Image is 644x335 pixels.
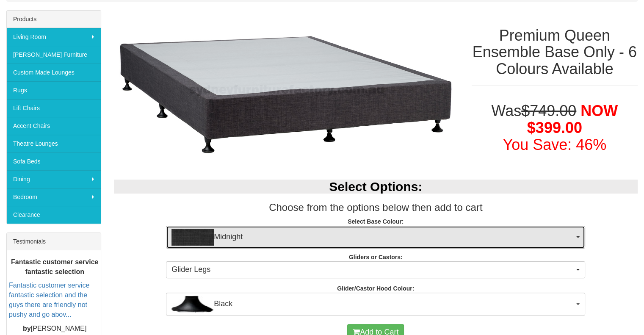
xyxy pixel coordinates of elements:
[7,233,101,250] div: Testimonials
[337,285,414,292] strong: Glider/Castor Hood Colour:
[527,102,618,136] span: NOW $399.00
[7,188,101,206] a: Bedroom
[7,11,101,28] div: Products
[348,218,404,225] strong: Select Base Colour:
[7,206,101,224] a: Clearance
[9,324,101,334] p: [PERSON_NAME]
[521,102,576,119] del: $749.00
[7,64,101,81] a: Custom Made Lounges
[171,264,574,275] span: Glider Legs
[23,325,31,332] b: by
[7,135,101,152] a: Theatre Lounges
[7,28,101,46] a: Living Room
[503,136,606,153] font: You Save: 46%
[7,81,101,99] a: Rugs
[472,27,638,78] h1: Premium Queen Ensemble Base Only - 6 Colours Available
[114,202,638,213] h3: Choose from the options below then add to cart
[7,170,101,188] a: Dining
[329,180,422,194] b: Select Options:
[171,296,574,313] span: Black
[472,102,638,153] h1: Was
[11,258,98,275] b: Fantastic customer service fantastic selection
[171,229,214,246] img: Midnight
[7,117,101,135] a: Accent Chairs
[171,229,574,246] span: Midnight
[9,282,89,318] a: Fantastic customer service fantastic selection and the guys there are friendly not pushy and go a...
[166,226,585,249] button: MidnightMidnight
[7,152,101,170] a: Sofa Beds
[7,46,101,64] a: [PERSON_NAME] Furniture
[166,293,585,316] button: BlackBlack
[171,296,214,313] img: Black
[7,99,101,117] a: Lift Chairs
[166,261,585,278] button: Glider Legs
[349,254,403,260] strong: Gliders or Castors:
